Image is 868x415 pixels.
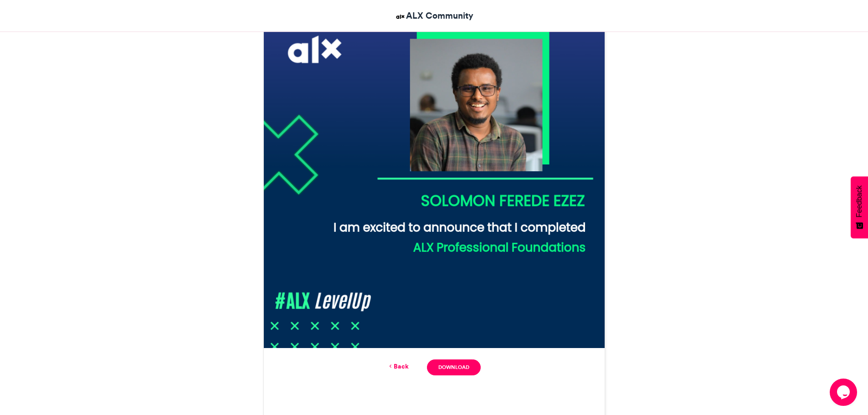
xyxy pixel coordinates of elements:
[395,9,473,22] a: ALX Community
[395,11,406,22] img: ALX Community
[387,362,409,371] a: Back
[427,359,480,375] a: Download
[851,176,868,238] button: Feedback - Show survey
[855,185,863,217] span: Feedback
[264,7,605,348] img: Entry download
[830,379,859,406] iframe: chat widget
